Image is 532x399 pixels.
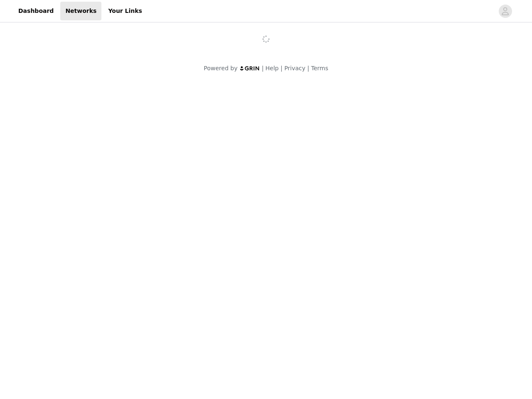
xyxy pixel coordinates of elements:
a: Your Links [103,2,147,20]
span: | [307,65,309,71]
a: Networks [60,2,101,20]
img: logo [239,66,260,71]
a: Privacy [284,65,305,71]
span: Powered by [204,65,237,71]
a: Help [266,65,279,71]
a: Dashboard [13,2,59,20]
div: avatar [501,5,509,18]
span: | [262,65,264,71]
a: Terms [311,65,328,71]
span: | [281,65,283,71]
